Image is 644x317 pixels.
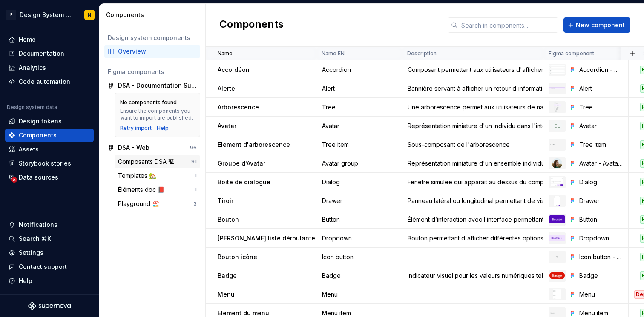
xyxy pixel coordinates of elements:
div: Représentation miniature d'un individu dans l'interface. [402,122,543,130]
div: Représentation miniature d'un ensemble individu dans l'interface. [402,159,543,168]
div: Dialog [317,178,401,186]
a: Playground 🏖️3 [115,197,200,211]
svg: Supernova Logo [28,302,71,310]
div: Components [19,131,57,140]
h2: Components [219,17,284,33]
div: Components [106,11,202,19]
a: Design tokens [5,114,94,128]
img: Tree item [549,143,565,146]
div: Tree item [317,140,401,149]
div: Dialog [579,178,623,186]
p: [PERSON_NAME] liste déroulante [218,234,315,243]
img: Icon button - NEW [552,252,562,262]
p: Name EN [322,50,345,57]
a: Templates 🏡1 [115,169,200,183]
p: Boite de dialogue [218,178,270,186]
div: Une arborescence permet aux utilisateurs de naviguer dans les différents niveaux d'informations h... [402,103,543,111]
div: DSA - Web [118,143,149,152]
p: Arborescence [218,103,259,111]
p: Description [407,50,437,57]
button: Retry import [120,125,152,131]
p: Figma component [549,50,594,57]
img: Tree [554,102,561,112]
div: No components found [120,99,177,106]
div: 3 [193,200,197,207]
div: Icon button [317,253,401,261]
div: E [6,10,16,20]
a: Data sources [5,171,94,184]
img: Avatar - Avatar group [552,158,562,168]
div: Playground 🏖️ [118,200,163,208]
div: Overview [118,47,197,56]
div: Help [19,277,32,285]
div: Badge [317,271,401,280]
div: Assets [19,145,39,154]
div: Panneau latéral ou longitudinal permettant de visualiser un contenu additionnel [402,197,543,205]
span: New component [576,21,625,29]
div: Design system components [108,34,197,42]
p: Menu [218,290,235,299]
div: Composants DSA 🏗 [118,157,178,166]
div: Alert [317,84,401,93]
div: Composant permettant aux utilisateurs d'afficher et de masquer des sections de contenu présentés ... [402,66,543,74]
div: DSA - Documentation Supernova [118,81,197,90]
img: Drawer [554,196,560,206]
a: Components [5,129,94,142]
div: 91 [191,158,197,165]
div: Settings [19,248,43,257]
div: Accordion [317,66,401,74]
div: Icon button - NEW [579,253,623,261]
a: Home [5,33,94,46]
p: Groupe d'Avatar [218,159,265,168]
p: Bouton icône [218,253,257,261]
div: Storybook stories [19,159,71,168]
img: Dropdown [549,235,565,241]
img: Dialog [550,177,564,187]
a: Analytics [5,61,94,74]
img: Button [549,215,565,223]
div: Design System de l'Autonomie [20,11,74,19]
div: 96 [190,144,197,151]
p: Element d'arborescence [218,140,290,149]
div: Fenêtre simulée qui apparait au dessus du composant principal permettant de concentrer l’attentio... [402,178,543,186]
div: Sous-composant de l'arborescence [402,140,543,149]
div: Élément d’interaction avec l’interface permettant [402,215,543,224]
div: Accordion - OLD [579,66,623,74]
p: Alerte [218,84,235,93]
div: Bouton permettant d'afficher différentes options dans une liste. [402,234,543,243]
img: Accordion - OLD [549,65,565,74]
div: Code automation [19,77,70,86]
img: Badge [549,272,565,279]
button: Notifications [5,218,94,231]
div: Drawer [317,197,401,205]
div: Notifications [19,220,57,229]
p: Accordéon [218,66,250,74]
a: DSA - Web96 [104,141,200,154]
img: Alert [549,87,565,89]
p: Bouton [218,215,239,224]
div: Contact support [19,263,67,271]
div: Dropdown [317,234,401,243]
a: Help [157,125,169,131]
img: Menu item [549,311,565,314]
div: Avatar [579,122,623,130]
div: 1 [195,172,197,179]
div: Analytics [19,63,46,72]
div: Éléments doc 📕 [118,186,168,194]
div: Design tokens [19,117,62,126]
p: Avatar [218,122,236,130]
div: Avatar group [317,159,401,168]
p: Tiroir [218,197,233,205]
a: Composants DSA 🏗91 [115,155,200,168]
img: Avatar [552,121,562,131]
div: Templates 🏡 [118,171,160,180]
div: Design system data [7,104,57,111]
a: Code automation [5,75,94,89]
img: Menu [553,289,561,300]
a: Documentation [5,47,94,60]
div: Documentation [19,49,64,58]
a: Assets [5,143,94,156]
div: Alert [579,84,623,93]
button: New component [563,17,630,33]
